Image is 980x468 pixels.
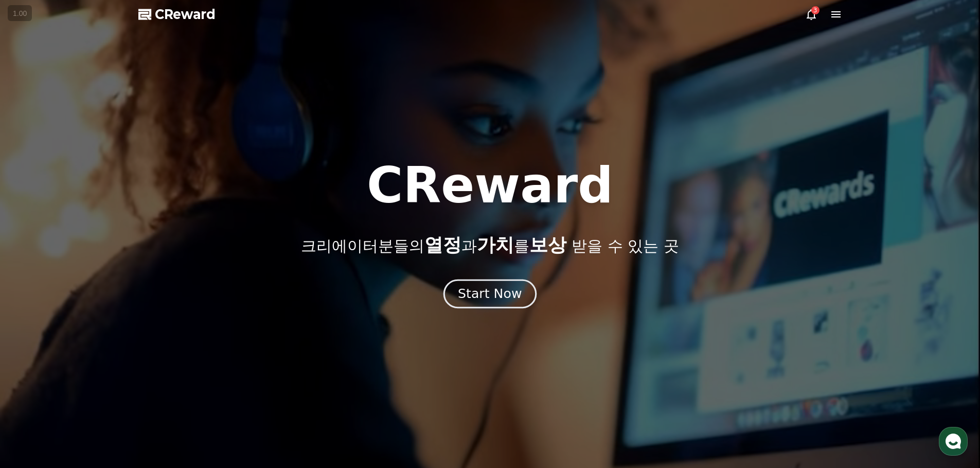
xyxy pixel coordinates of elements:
div: Start Now [458,285,522,303]
h1: CReward [367,161,613,210]
span: CReward [155,6,216,23]
a: 3 [805,8,817,21]
a: 홈 [3,326,68,351]
div: 3 [811,6,819,14]
a: Start Now [446,290,534,300]
span: 열정 [424,234,461,255]
span: 가치 [477,234,514,255]
span: 홈 [32,341,39,349]
a: 설정 [133,326,198,351]
p: 크리에이터분들의 과 를 받을 수 있는 곳 [301,235,679,255]
button: Start Now [443,279,537,308]
span: 설정 [159,341,171,349]
a: CReward [138,6,216,23]
a: 대화 [68,326,133,351]
span: 대화 [94,342,106,350]
span: 보상 [529,234,566,255]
